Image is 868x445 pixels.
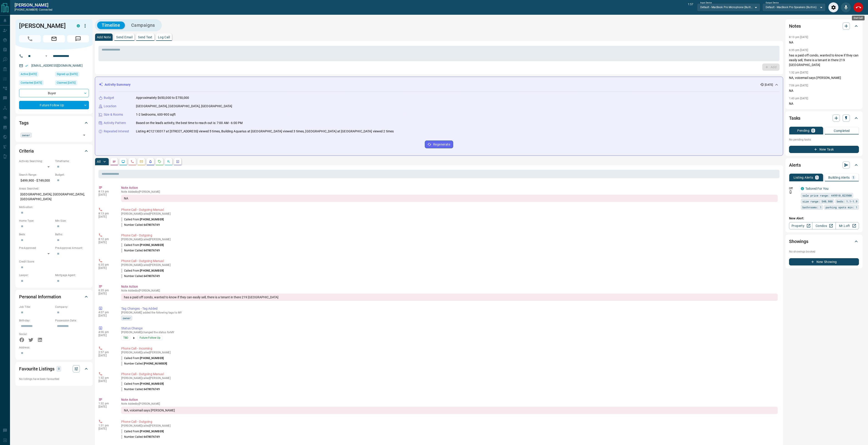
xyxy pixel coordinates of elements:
h1: [PERSON_NAME] [19,22,70,29]
p: [DATE] [98,193,114,196]
div: Favourite Listings0 [19,363,89,374]
span: Call [19,35,41,42]
p: Called From: [121,382,164,386]
div: condos.ca [801,187,804,190]
svg: Opportunities [167,160,170,163]
p: 7:06 pm [DATE] [789,84,808,87]
p: [PERSON_NAME] called [PERSON_NAME] [121,212,778,215]
p: Status Change [121,326,778,331]
p: Pending [797,129,809,132]
p: New Alert: [789,216,859,221]
p: Called From: [121,356,164,360]
span: 6478076749 [144,249,160,252]
div: Future Follow Up [19,101,89,109]
p: 4:07 pm [98,311,114,314]
span: size range: 540,988 [802,199,833,204]
p: Approximately $650,000 to $750,000 [136,95,189,100]
h2: Notes [789,22,801,30]
span: owner [123,316,131,320]
p: 4:06 pm [98,331,114,334]
p: Motivation: [19,205,89,209]
p: Number Called: [121,274,160,278]
svg: Email Verified [25,64,28,67]
p: Size & Rooms [104,112,123,117]
span: Active [DATE] [21,72,37,76]
span: sale price range: 449910,823900 [802,193,852,198]
p: Note Action [121,397,778,402]
p: Number Called: [121,223,160,227]
p: [PERSON_NAME] called [PERSON_NAME] [121,424,778,427]
p: No pending tasks [789,136,859,143]
button: Open [81,132,87,138]
p: No showings booked [789,250,859,254]
span: 6478076749 [144,388,160,391]
p: NA [789,88,859,93]
p: Note Action [121,185,778,190]
p: Company: [55,305,89,309]
a: [EMAIL_ADDRESS][DOMAIN_NAME] [31,64,83,67]
p: 8:13 pm [DATE] [789,36,808,39]
p: Lawyer: [19,273,53,277]
p: Note Added by [PERSON_NAME] [121,190,778,193]
p: Pre-Approval Amount: [55,246,89,250]
div: Tue Sep 09 2025 [19,72,53,78]
span: [PHONE_NUMBER] [140,243,164,247]
p: 1:32 pm [98,376,114,379]
span: connected [39,8,52,11]
span: Message [67,35,89,42]
p: [DATE] [98,354,114,357]
p: 1:43 pm [DATE] [789,97,808,100]
p: Called From: [121,243,164,247]
svg: Push Notification Only [789,190,792,194]
a: Property [789,222,812,229]
button: Timeline [97,22,125,29]
p: Note Action [121,284,778,289]
div: NA, voicemail says [PERSON_NAME] [121,407,778,414]
span: Claimed [DATE] [57,80,76,85]
p: Possession Date: [55,319,89,323]
p: All [97,160,101,163]
p: Phone Call - Outgoing [121,419,778,424]
span: [PHONE_NUMBER] [140,430,164,433]
svg: Lead Browsing Activity [121,160,125,163]
p: [DATE] [98,241,114,244]
svg: Emails [140,160,143,163]
p: 1:31 pm [98,424,114,427]
p: Repeated Interest [104,129,129,134]
h2: Favourite Listings [19,365,54,372]
p: 1 [816,176,818,179]
span: [PHONE_NUMBER] [140,382,164,385]
div: Tags [19,117,89,128]
span: TBD [123,336,128,340]
button: Open [44,53,49,59]
div: Audio Settings [828,2,838,12]
p: 1:32 pm [98,402,114,405]
p: 2:57 pm [98,351,114,354]
button: New Task [789,146,859,153]
svg: Calls [130,160,134,163]
p: Number Called: [121,387,160,391]
p: Phone Call - Incoming [121,346,778,351]
p: Send Email [116,36,133,39]
p: Credit Score: [19,260,89,264]
a: Condos [812,222,836,229]
h2: Tasks [789,114,800,122]
div: has a paid off condo, wanted to know if they can easily sell, there is a tenant in there 219 [GEO... [121,294,778,301]
a: Mr.Loft [836,222,859,229]
div: Buyer [19,89,89,97]
div: Thu Sep 11 2025 [19,80,53,87]
p: Number Called: [121,362,167,366]
span: beds: 1.1-1.9 [837,199,857,204]
p: Baths: [55,232,89,236]
div: Sat Aug 30 2025 [55,72,89,78]
p: [DATE] [98,379,114,383]
p: [DATE] [98,266,114,270]
span: Contacted [DATE] [21,80,42,85]
p: [PERSON_NAME] called [PERSON_NAME] [121,238,778,241]
p: Log Call [158,36,170,39]
div: Activity Summary[DATE] [99,80,779,89]
p: Social: [19,332,53,336]
p: Completed [834,129,850,132]
p: 1 [853,176,854,179]
div: condos.ca [77,24,80,27]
